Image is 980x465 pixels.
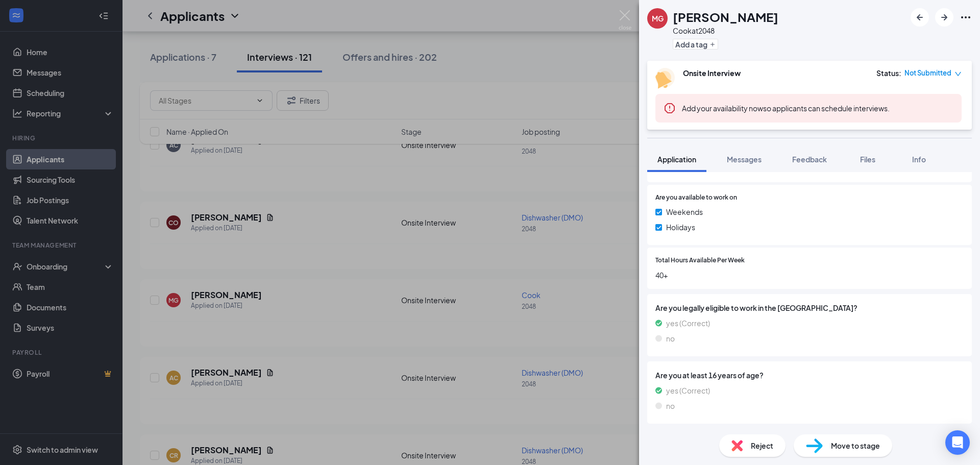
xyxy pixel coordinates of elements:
[666,333,675,344] span: no
[938,11,950,23] svg: ArrowRight
[655,302,964,313] span: Are you legally eligible to work in the [GEOGRAPHIC_DATA]?
[664,102,676,114] svg: Error
[655,256,745,265] span: Total Hours Available Per Week
[682,104,890,113] span: so applicants can schedule interviews.
[792,155,827,164] span: Feedback
[657,155,696,164] span: Application
[673,8,778,26] h1: [PERSON_NAME]
[945,430,970,455] div: Open Intercom Messenger
[666,385,710,396] span: yes (Correct)
[914,11,926,23] svg: ArrowLeftNew
[682,103,763,113] button: Add your availability now
[751,440,773,451] span: Reject
[860,155,875,164] span: Files
[911,8,929,27] button: ArrowLeftNew
[666,222,695,233] span: Holidays
[655,370,964,381] span: Are you at least 16 years of age?
[954,70,962,78] span: down
[876,68,901,78] div: Status :
[655,193,737,203] span: Are you available to work on
[709,41,716,47] svg: Plus
[652,13,664,23] div: MG
[912,155,926,164] span: Info
[683,68,741,78] b: Onsite Interview
[673,39,718,50] button: PlusAdd a tag
[666,206,703,217] span: Weekends
[666,400,675,411] span: no
[727,155,762,164] span: Messages
[904,68,951,78] span: Not Submitted
[831,440,880,451] span: Move to stage
[666,317,710,329] span: yes (Correct)
[655,270,964,281] span: 40+
[935,8,953,27] button: ArrowRight
[960,11,972,23] svg: Ellipses
[673,26,778,36] div: Cook at 2048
